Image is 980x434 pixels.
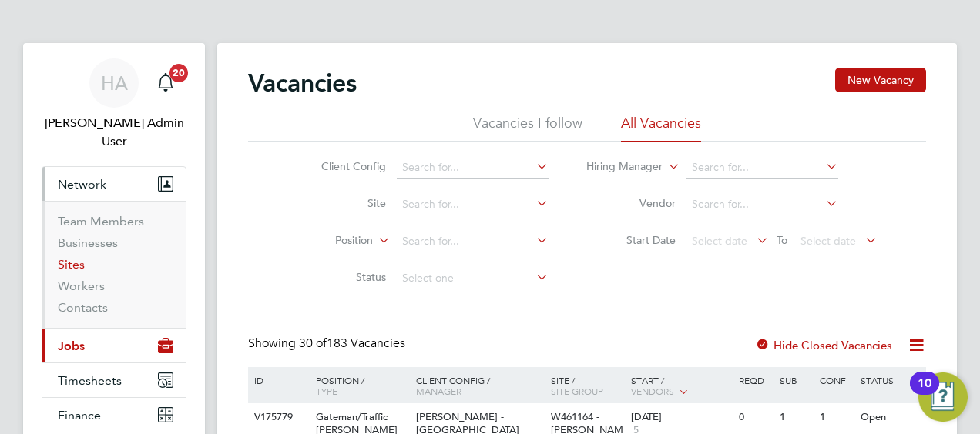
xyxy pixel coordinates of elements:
div: V175779 [250,403,304,432]
h2: Vacancies [248,68,357,98]
label: Hiring Manager [574,159,663,175]
a: Businesses [58,235,118,250]
div: Open [857,403,924,432]
li: All Vacancies [621,114,701,142]
button: Open Resource Center, 10 new notifications [918,372,968,422]
a: Team Members [58,214,144,229]
span: Select date [800,234,856,248]
input: Search for... [686,157,838,179]
span: Site Group [551,385,603,397]
button: Finance [42,398,186,432]
a: Workers [58,279,105,293]
div: Conf [816,367,856,393]
div: 10 [918,383,931,403]
span: To [772,230,792,250]
label: Start Date [587,233,676,247]
input: Search for... [397,157,549,179]
span: 30 of [299,336,327,351]
span: Vendors [631,385,674,397]
div: Position / [304,367,412,404]
span: 183 Vacancies [299,336,405,351]
label: Site [297,196,386,210]
label: Vendor [587,196,676,210]
div: Site / [547,367,628,404]
div: 0 [735,403,775,432]
a: HA[PERSON_NAME] Admin User [42,58,186,151]
div: Reqd [735,367,775,393]
input: Search for... [686,194,838,215]
div: Showing [248,336,408,352]
div: ID [250,367,304,393]
div: [DATE] [631,411,731,424]
label: Status [297,270,386,284]
div: 1 [816,403,856,432]
span: Type [316,385,337,397]
span: Network [58,177,106,192]
input: Search for... [397,231,549,252]
span: Timesheets [58,373,122,388]
span: Hays Admin User [42,114,186,151]
label: Position [284,233,373,249]
span: Finance [58,408,101,422]
a: 20 [150,58,181,108]
div: Sub [776,367,816,393]
input: Search for... [397,194,549,215]
label: Client Config [297,159,386,173]
button: New Vacancy [835,68,926,92]
button: Network [42,167,186,201]
input: Select one [397,268,549,289]
li: Vacancies I follow [473,114,582,142]
a: Contacts [58,300,108,315]
span: Jobs [58,339,85,353]
span: HA [101,73,128,93]
button: Timesheets [42,363,186,397]
div: Network [42,201,186,328]
label: Hide Closed Vacancies [755,338,892,352]
div: Client Config / [412,367,547,404]
button: Jobs [42,329,186,362]
span: 20 [169,64,188,82]
div: Status [857,367,924,393]
div: 1 [776,403,816,432]
span: Select date [692,234,747,248]
a: Sites [58,257,85,272]
div: Start / [627,367,735,406]
span: Manager [416,385,461,397]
